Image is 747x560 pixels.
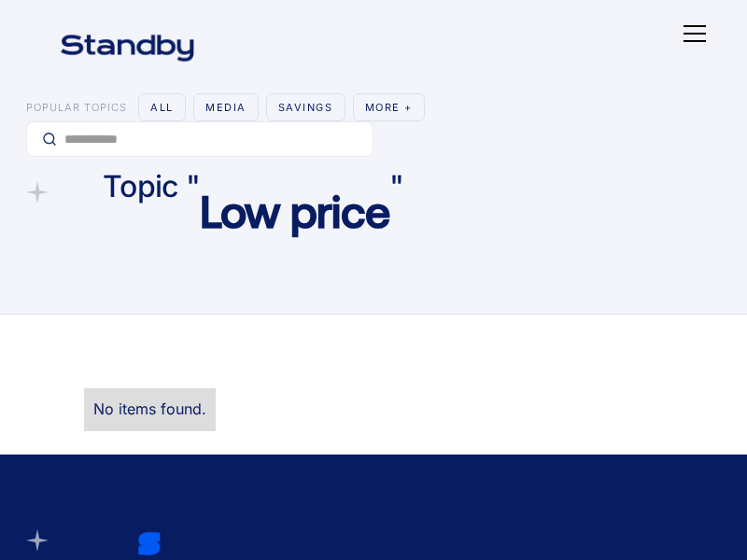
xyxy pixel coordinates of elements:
h1: Low price [200,166,389,239]
a: home [37,22,218,45]
a: Media [193,93,259,121]
div: menu [672,11,710,56]
a: Savings [266,93,345,121]
div: more + [365,98,413,117]
div: No items found. [93,398,206,422]
h2: " [389,166,403,231]
div: Popular topics [26,98,127,117]
h2: Topic " [103,166,200,231]
div: more + [353,93,425,121]
a: all [138,93,186,121]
